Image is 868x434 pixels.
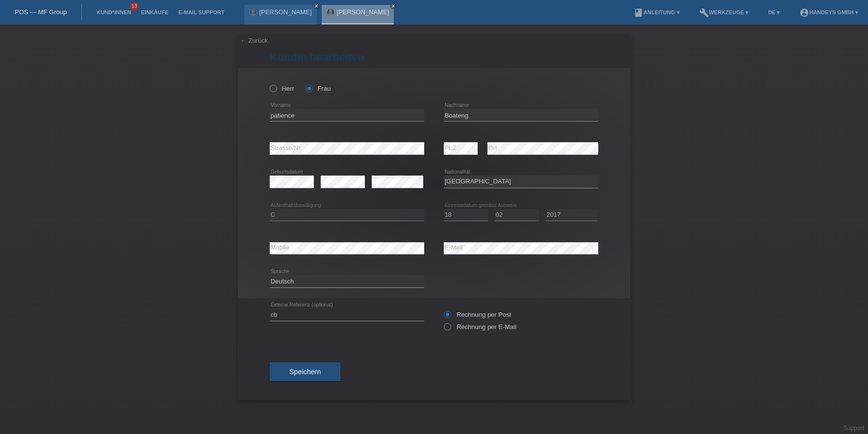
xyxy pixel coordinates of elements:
a: DE ▾ [763,9,785,15]
a: close [390,2,397,9]
input: Rechnung per E-Mail [444,323,450,335]
input: Rechnung per Post [444,311,450,323]
i: account_circle [799,8,809,18]
label: Rechnung per E-Mail [444,323,516,331]
a: [PERSON_NAME] [337,8,389,16]
input: Herr [270,85,276,91]
a: buildWerkzeuge ▾ [694,9,754,15]
a: Support [843,425,864,432]
button: Speichern [270,362,340,381]
a: POS — MF Group [15,8,67,16]
label: Herr [270,85,294,92]
span: Speichern [289,368,321,376]
a: bookAnleitung ▾ [629,9,684,15]
label: Rechnung per Post [444,311,511,318]
span: 13 [130,2,139,11]
a: ← Zurück [240,37,268,44]
a: Einkäufe [136,9,173,15]
a: E-Mail Support [174,9,230,15]
label: Frau [306,85,331,92]
i: book [634,8,643,18]
i: build [699,8,709,18]
a: [PERSON_NAME] [259,8,312,16]
h1: Kundin bearbeiten [270,51,598,63]
i: close [391,3,396,8]
a: close [313,2,320,9]
i: close [314,3,319,8]
a: account_circleHandeys GmbH ▾ [794,9,863,15]
input: Frau [306,85,312,91]
a: Kund*innen [92,9,136,15]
